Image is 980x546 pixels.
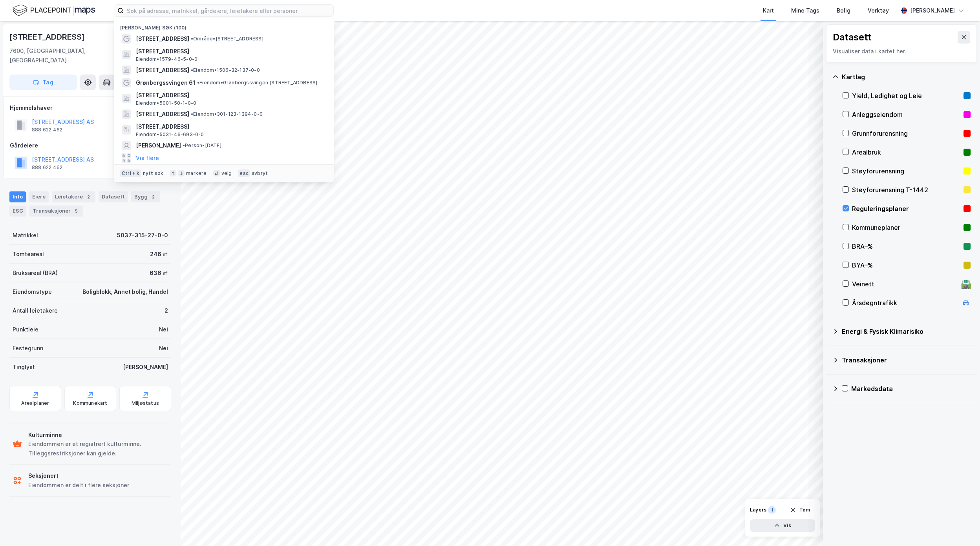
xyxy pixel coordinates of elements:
span: Grønbergssvingen 61 [136,78,196,87]
div: Anleggseiendom [852,110,960,119]
div: [PERSON_NAME] søk (100) [114,18,334,33]
div: Tomteareal [13,249,44,259]
div: Grunnforurensning [852,129,960,138]
div: 1 [768,506,776,514]
div: Visualiser data i kartet her. [833,47,970,56]
button: Tag [9,75,77,90]
span: • [191,111,193,117]
div: 🛣️ [961,279,971,289]
div: Miljøstatus [132,400,159,406]
div: Antall leietakere [13,306,58,315]
div: Ctrl + k [120,169,141,177]
div: 888 622 462 [32,127,62,133]
span: Område • [STREET_ADDRESS] [191,36,263,42]
button: Vis [750,519,815,532]
span: • [183,142,185,148]
div: Eiere [29,191,49,202]
div: Gårdeiere [10,141,171,150]
span: Person • [DATE] [183,142,221,149]
span: [STREET_ADDRESS] [136,122,324,131]
div: Arealplaner [21,400,49,406]
span: [PERSON_NAME] [136,141,181,150]
span: [STREET_ADDRESS] [136,91,324,100]
div: [PERSON_NAME] [910,6,955,15]
span: [STREET_ADDRESS] [136,34,189,44]
div: avbryt [252,170,268,177]
iframe: Chat Widget [941,508,980,546]
div: Bygg [131,191,160,202]
div: Eiendomstype [13,287,52,297]
span: Eiendom • 1579-46-5-0-0 [136,56,197,62]
span: Eiendom • 301-123-1394-0-0 [191,111,263,117]
div: Yield, Ledighet og Leie [852,91,960,100]
span: • [197,80,199,86]
div: Reguleringsplaner [852,204,960,213]
div: 246 ㎡ [150,249,168,259]
div: Leietakere [52,191,95,202]
div: Layers [750,507,766,513]
span: [STREET_ADDRESS] [136,66,189,75]
div: Energi & Fysisk Klimarisiko [842,327,971,336]
span: • [191,67,193,73]
div: BRA–% [852,242,960,251]
div: Datasett [833,31,872,44]
div: ESG [9,206,26,217]
div: Arealbruk [852,147,960,157]
span: Eiendom • 5031-46-693-0-0 [136,131,204,138]
div: Bruksareal (BRA) [13,268,58,278]
div: Nei [159,344,168,353]
div: Datasett [99,191,128,202]
div: Veinett [852,279,958,289]
div: Kart [763,6,774,15]
span: Eiendom • 1506-32-137-0-0 [191,67,260,73]
div: Markedsdata [851,384,971,393]
div: Nei [159,325,168,334]
div: Info [9,191,26,202]
div: 888 622 462 [32,164,62,171]
input: Søk på adresse, matrikkel, gårdeiere, leietakere eller personer [124,5,333,16]
span: Eiendom • Grønbergssvingen [STREET_ADDRESS] [197,80,317,86]
div: Verktøy [868,6,889,15]
div: BYA–% [852,260,960,270]
div: 5037-315-27-0-0 [117,231,168,240]
div: nytt søk [143,170,164,177]
div: Kommunekart [73,400,107,406]
div: 636 ㎡ [150,268,168,278]
div: Festegrunn [13,344,43,353]
div: [PERSON_NAME] [123,362,168,372]
div: Bolig [837,6,850,15]
div: Seksjonert [28,471,129,480]
div: Matrikkel [13,231,38,240]
div: 5 [72,207,80,215]
div: esc [238,169,250,177]
div: Mine Tags [791,6,819,15]
span: [STREET_ADDRESS] [136,47,324,56]
div: 2 [165,306,168,315]
div: Eiendommen er et registrert kulturminne. Tilleggsrestriksjoner kan gjelde. [28,439,168,458]
span: • [191,36,193,42]
div: Kontrollprogram for chat [941,508,980,546]
div: Boligblokk, Annet bolig, Handel [82,287,168,297]
div: Tinglyst [13,362,35,372]
div: Hjemmelshaver [10,103,171,113]
div: Transaksjoner [29,206,83,217]
div: Punktleie [13,325,38,334]
div: 7600, [GEOGRAPHIC_DATA], [GEOGRAPHIC_DATA] [9,46,129,65]
button: Tøm [785,504,815,516]
div: Støyforurensning [852,166,960,176]
div: Støyforurensning T-1442 [852,185,960,195]
div: Kartlag [842,72,971,82]
div: Årsdøgntrafikk [852,298,958,308]
div: Transaksjoner [842,355,971,365]
div: markere [186,170,207,177]
img: logo.f888ab2527a4732fd821a326f86c7f29.svg [13,4,95,17]
div: 2 [149,193,157,201]
button: Vis flere [136,153,159,163]
div: Eiendommen er delt i flere seksjoner [28,480,129,490]
div: Kulturminne [28,430,168,440]
div: velg [221,170,232,177]
span: [STREET_ADDRESS] [136,109,189,119]
div: Kommuneplaner [852,223,960,232]
span: Eiendom • 5001-50-1-0-0 [136,100,196,106]
div: 2 [84,193,92,201]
